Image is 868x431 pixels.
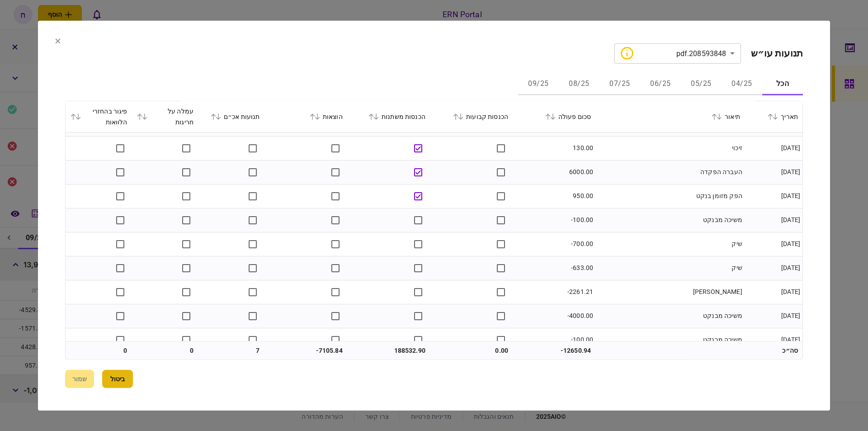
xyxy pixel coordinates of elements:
[513,136,595,160] td: 130.00
[513,328,595,352] td: -100.00
[513,280,595,304] td: -2261.21
[745,328,802,352] td: [DATE]
[745,341,802,360] td: סה״כ
[513,208,595,232] td: -100.00
[595,160,745,184] td: העברה הפקדה
[745,160,802,184] td: [DATE]
[198,341,264,360] td: 7
[745,232,802,256] td: [DATE]
[595,136,745,160] td: זיכוי
[137,105,194,127] div: עמלה על חריגות
[513,232,595,256] td: -700.00
[595,304,745,328] td: משיכה מבנקט
[352,111,425,122] div: הכנסות משתנות
[595,256,745,280] td: שיק
[513,304,595,328] td: -4000.00
[347,341,430,360] td: 188532.90
[595,208,745,232] td: משיכה מבנקט
[102,370,133,388] button: ביטול
[599,73,640,95] button: 07/25
[595,184,745,208] td: הפק מזומן בנקט
[513,160,595,184] td: 6000.00
[745,208,802,232] td: [DATE]
[430,341,513,360] td: 0.00
[517,111,591,122] div: סכום פעולה
[559,73,599,95] button: 08/25
[621,47,726,60] div: 208593848.pdf
[518,73,559,95] button: 09/25
[595,232,745,256] td: שיק
[264,341,347,360] td: -7105.84
[269,111,343,122] div: הוצאות
[640,73,681,95] button: 06/25
[513,341,595,360] td: -12650.94
[595,328,745,352] td: משיכה מבנקט
[513,184,595,208] td: 950.00
[132,341,198,360] td: 0
[66,341,132,360] td: 0
[745,280,802,304] td: [DATE]
[722,73,762,95] button: 04/25
[749,111,798,122] div: תאריך
[762,73,803,95] button: הכל
[434,111,508,122] div: הכנסות קבועות
[745,256,802,280] td: [DATE]
[203,111,260,122] div: תנועות אכ״ם
[745,184,802,208] td: [DATE]
[681,73,722,95] button: 05/25
[751,47,803,59] h2: תנועות עו״ש
[70,105,127,127] div: פיגור בהחזרי הלוואות
[745,304,802,328] td: [DATE]
[745,136,802,160] td: [DATE]
[513,256,595,280] td: -633.00
[595,280,745,304] td: [PERSON_NAME]
[600,111,740,122] div: תיאור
